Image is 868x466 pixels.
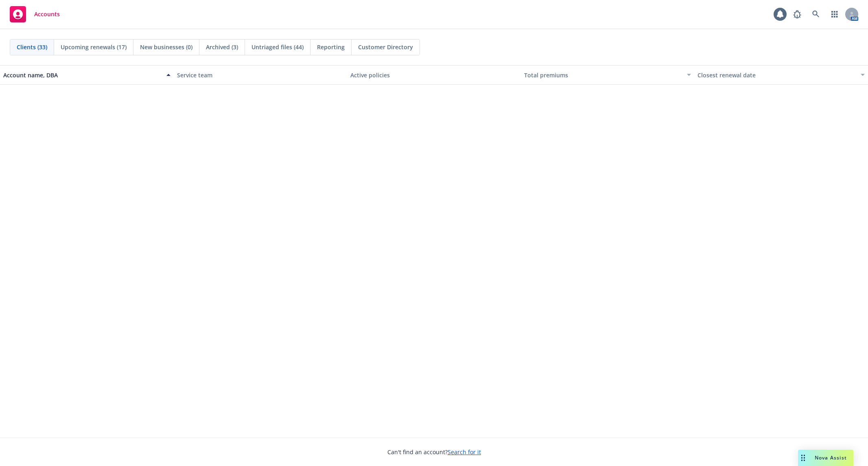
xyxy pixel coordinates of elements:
[789,6,805,22] a: Report a Bug
[347,65,521,85] button: Active policies
[358,43,413,51] span: Customer Directory
[808,6,824,22] a: Search
[140,43,192,51] span: New businesses (0)
[3,71,162,79] div: Account name, DBA
[251,43,304,51] span: Untriaged files (44)
[174,65,348,85] button: Service team
[317,43,345,51] span: Reporting
[697,71,856,79] div: Closest renewal date
[61,43,127,51] span: Upcoming renewals (17)
[798,450,853,466] button: Nova Assist
[448,448,481,456] a: Search for it
[350,71,518,79] div: Active policies
[798,450,808,466] div: Drag to move
[524,71,682,79] div: Total premiums
[521,65,695,85] button: Total premiums
[34,11,60,18] span: Accounts
[7,3,63,26] a: Accounts
[826,6,843,22] a: Switch app
[17,43,47,51] span: Clients (33)
[387,448,481,456] span: Can't find an account?
[815,454,847,461] span: Nova Assist
[206,43,238,51] span: Archived (3)
[694,65,868,85] button: Closest renewal date
[177,71,344,79] div: Service team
